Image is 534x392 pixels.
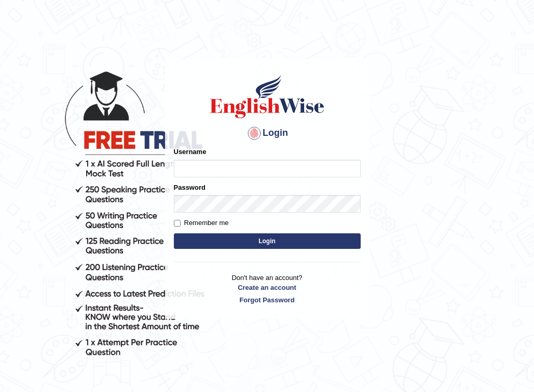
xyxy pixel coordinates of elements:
[174,283,361,292] a: Create an account
[174,183,206,192] label: Password
[208,73,326,120] img: Logo of English Wise sign in for intelligent practice with AI
[174,295,361,305] a: Forgot Password
[174,220,181,227] input: Remember me
[174,147,207,157] label: Username
[174,273,361,305] p: Don't have an account?
[174,233,361,249] button: Login
[174,218,229,228] label: Remember me
[174,125,361,142] h4: Login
